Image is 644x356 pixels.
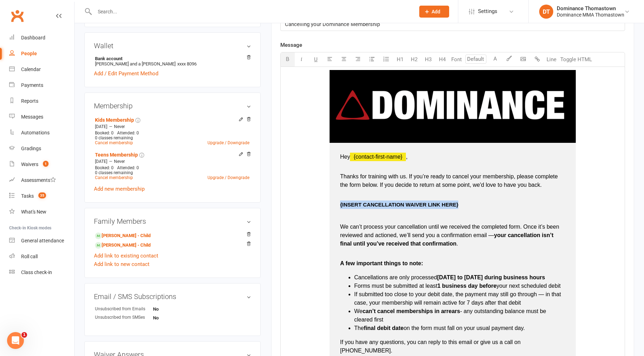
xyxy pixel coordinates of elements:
span: [DATE] to [DATE] during business hours [437,274,545,280]
a: General attendance kiosk mode [9,233,74,249]
a: Upgrade / Downgrade [208,175,249,180]
span: . [457,241,458,247]
div: Calendar [21,66,41,72]
span: Never [114,159,125,164]
span: {INSERT CANCELLATION WAIVER LINK HERE} [340,202,458,208]
a: Tasks 35 [9,188,74,204]
a: Add link to existing contact [94,252,158,260]
button: Line [544,52,559,66]
span: final debit date [364,325,404,331]
div: Dashboard [21,35,45,40]
div: — [93,124,251,129]
span: [DATE] [95,159,107,164]
div: People [21,51,37,56]
a: People [9,46,74,62]
span: Attended: 0 [117,131,139,135]
a: Clubworx [8,7,26,25]
span: 35 [38,192,46,198]
iframe: Intercom live chat [7,332,24,349]
span: your next scheduled debit [497,283,561,289]
span: Add [432,9,440,14]
span: We [354,308,363,314]
a: [PERSON_NAME] - Child [95,232,151,240]
span: Cancellations are only processed [354,274,437,280]
div: Payments [21,82,43,88]
a: Cancel membership [95,175,133,180]
span: If you have any questions, you can reply to this email or give us a call on [PHONE_NUMBER]. [340,339,522,354]
span: 0 classes remaining [95,135,133,140]
a: Add link to new contact [94,260,149,268]
span: xxxx 8096 [177,61,197,66]
a: Gradings [9,141,74,157]
strong: Bank account [95,56,248,61]
strong: No [153,306,193,312]
h3: Family Members [94,217,251,225]
input: Search... [93,7,410,17]
strong: No [153,315,193,320]
a: Messages [9,109,74,125]
a: Calendar [9,62,74,77]
a: Roll call [9,249,74,265]
div: Unsubscribed from Emails [95,306,153,312]
a: Dashboard [9,30,74,46]
li: [PERSON_NAME] and a [PERSON_NAME] [94,55,251,68]
span: Settings [478,4,497,19]
span: Attended: 0 [117,165,139,170]
div: DT [539,5,553,19]
span: Hey [340,154,350,160]
a: Automations [9,125,74,141]
span: Never [114,124,125,129]
a: Add new membership [94,186,145,192]
span: A few important things to note: [340,260,423,266]
h3: Email / SMS Subscriptions [94,293,251,300]
div: Messages [21,114,43,120]
span: We can’t process your cancellation until we received the completed form. Once it’s been reviewed ... [340,224,561,238]
label: Message [280,41,302,49]
button: U [309,52,323,66]
div: Dominance MMA Thomastown [557,12,624,18]
img: bf3eda11-9270-46cb-9fb7-554ff1c9493e.png [330,70,576,140]
button: Font [449,52,464,66]
a: Cancel membership [95,140,133,145]
div: Roll call [21,254,38,259]
div: Unsubscribed from SMSes [95,314,153,321]
div: Gradings [21,146,41,151]
span: Forms must be submitted at least [354,283,438,289]
span: 1 [43,161,49,167]
span: If submitted too close to your debit date, the payment may still go through — in that case, your ... [354,291,562,306]
span: U [314,56,318,63]
a: Upgrade / Downgrade [208,140,249,145]
input: Default [465,55,486,64]
span: 1 [21,332,27,338]
span: , [406,154,407,160]
button: A [488,52,502,66]
button: Toggle HTML [559,52,594,66]
div: Class check-in [21,269,52,275]
div: Dominance Thomastown [557,5,624,12]
div: Automations [21,130,50,135]
div: Waivers [21,161,38,167]
div: Assessments [21,177,56,183]
a: Payments [9,77,74,93]
div: Reports [21,98,38,104]
a: Waivers 1 [9,157,74,172]
h3: Membership [94,102,251,110]
a: [PERSON_NAME] - Child [95,242,151,249]
div: Tasks [21,193,34,199]
div: — [93,159,251,164]
a: Add / Edit Payment Method [94,69,158,78]
a: Assessments [9,172,74,188]
button: H2 [407,52,421,66]
a: Reports [9,93,74,109]
span: on the form must fall on your usual payment day. [403,325,525,331]
span: Booked: 0 [95,131,114,135]
span: Cancelling your Dominance Membership [285,21,380,27]
a: What's New [9,204,74,220]
span: 1 business day before [438,283,497,289]
a: Class kiosk mode [9,265,74,280]
span: 0 classes remaining [95,170,133,175]
button: Add [419,6,449,18]
button: H3 [421,52,435,66]
a: Teens Membership [95,152,138,158]
a: Kids Membership [95,117,134,123]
